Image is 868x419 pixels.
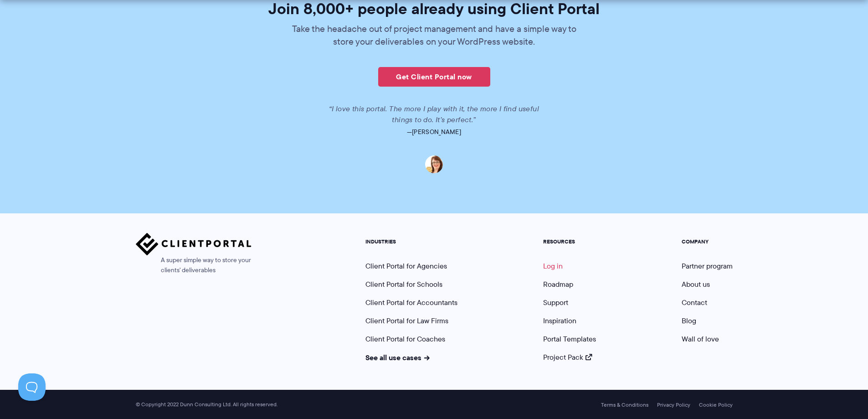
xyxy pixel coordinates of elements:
[378,67,490,87] a: Get Client Portal now
[318,103,550,125] p: “I love this portal. The more I play with it, the more I find useful things to do. It’s perfect.”
[365,316,448,326] a: Client Portal for Law Firms
[365,334,445,344] a: Client Portal for Coaches
[131,401,282,408] span: © Copyright 2022 Dunn Consulting Ltd. All rights reserved.
[543,238,596,245] h5: RESOURCES
[18,373,46,401] iframe: Toggle Customer Support
[682,238,733,245] h5: COMPANY
[543,297,568,308] a: Support
[543,261,563,271] a: Log in
[543,334,596,344] a: Portal Templates
[543,352,592,362] a: Project Pack
[699,402,733,408] a: Cookie Policy
[178,1,690,16] h2: Join 8,000+ people already using Client Portal
[682,279,710,290] a: About us
[136,255,252,275] span: A super simple way to store your clients' deliverables
[682,334,719,344] a: Wall of love
[543,316,576,326] a: Inspiration
[178,125,690,138] p: —[PERSON_NAME]
[365,352,430,363] a: See all use cases
[682,316,696,326] a: Blog
[365,297,457,308] a: Client Portal for Accountants
[286,22,582,48] p: Take the headache out of project management and have a simple way to store your deliverables on y...
[365,279,442,290] a: Client Portal for Schools
[543,279,573,290] a: Roadmap
[365,261,447,271] a: Client Portal for Agencies
[601,402,648,408] a: Terms & Conditions
[657,402,690,408] a: Privacy Policy
[682,261,733,271] a: Partner program
[682,297,707,308] a: Contact
[365,238,457,245] h5: INDUSTRIES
